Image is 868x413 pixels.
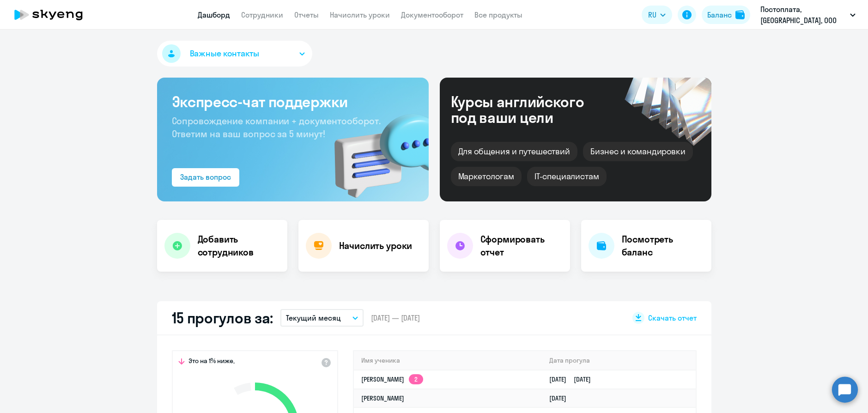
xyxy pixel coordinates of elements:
[735,10,745,19] img: balance
[451,167,522,186] div: Маркетологам
[172,92,414,111] h3: Экспресс-чат поддержки
[190,48,259,60] span: Важные контакты
[583,142,693,161] div: Бизнес и командировки
[371,313,420,323] span: [DATE] — [DATE]
[198,10,230,19] a: Дашборд
[527,167,607,186] div: IT-специалистам
[172,168,239,187] button: Задать вопрос
[361,394,404,402] a: [PERSON_NAME]
[756,4,860,26] button: Постоплата, [GEOGRAPHIC_DATA], ООО
[542,351,695,370] th: Дата прогула
[280,309,364,327] button: Текущий месяц
[549,375,598,383] a: [DATE][DATE]
[474,10,522,19] a: Все продукты
[642,6,672,24] button: RU
[354,351,542,370] th: Имя ученика
[760,4,846,26] p: Постоплата, [GEOGRAPHIC_DATA], ООО
[330,10,390,19] a: Начислить уроки
[286,312,341,323] p: Текущий месяц
[172,115,381,140] span: Сопровождение компании + документооборот. Ответим на ваш вопрос за 5 минут!
[157,41,312,67] button: Важные контакты
[702,6,750,24] button: Балансbalance
[707,9,732,20] div: Баланс
[198,233,280,259] h4: Добавить сотрудников
[451,142,578,161] div: Для общения и путешествий
[188,357,235,368] span: Это на 1% ниже,
[241,10,283,19] a: Сотрудники
[361,375,423,383] a: [PERSON_NAME]2
[648,313,697,323] span: Скачать отчет
[409,374,423,384] app-skyeng-badge: 2
[549,394,574,402] a: [DATE]
[339,239,413,252] h4: Начислить уроки
[648,9,656,20] span: RU
[180,171,231,182] div: Задать вопрос
[321,97,429,201] img: bg-img
[622,233,704,259] h4: Посмотреть баланс
[451,94,609,125] div: Курсы английского под ваши цели
[401,10,463,19] a: Документооборот
[480,233,563,259] h4: Сформировать отчет
[172,309,273,327] h2: 15 прогулов за:
[294,10,319,19] a: Отчеты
